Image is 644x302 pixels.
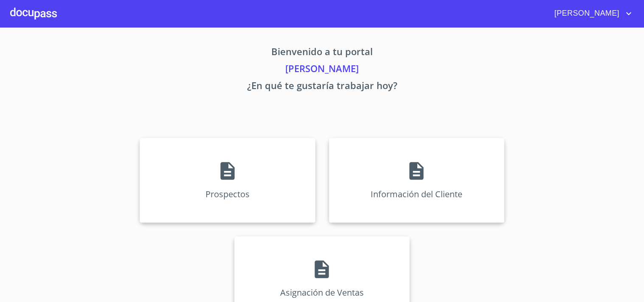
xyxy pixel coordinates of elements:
[61,45,584,62] p: Bienvenido a tu portal
[548,7,624,20] span: [PERSON_NAME]
[61,62,584,78] p: [PERSON_NAME]
[61,78,584,95] p: ¿En qué te gustaría trabajar hoy?
[280,287,364,298] p: Asignación de Ventas
[548,7,634,20] button: account of current user
[205,188,250,200] p: Prospectos
[371,188,462,200] p: Información del Cliente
